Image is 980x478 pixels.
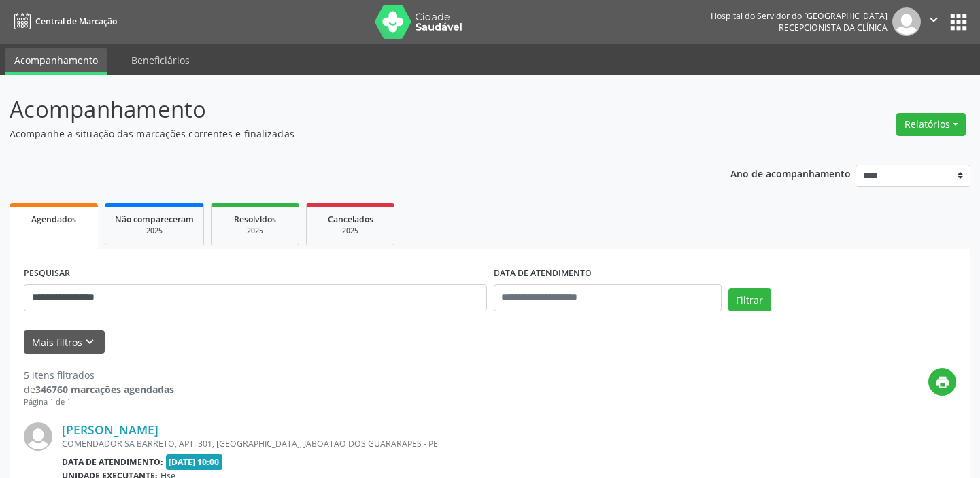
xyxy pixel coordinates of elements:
span: Resolvidos [234,214,276,225]
a: Central de Marcação [10,10,117,33]
p: Ano de acompanhamento [730,165,851,182]
div: Hospital do Servidor do [GEOGRAPHIC_DATA] [711,10,888,22]
a: [PERSON_NAME] [62,422,158,437]
p: Acompanhe a situação das marcações correntes e finalizadas [10,126,682,141]
button:  [921,7,947,36]
img: img [24,422,52,451]
span: Não compareceram [115,214,194,225]
button: Relatórios [896,113,966,136]
div: 5 itens filtrados [24,368,174,382]
div: 2025 [221,226,289,236]
p: Acompanhamento [10,92,682,126]
i: print [935,375,950,390]
img: img [892,7,921,36]
label: PESQUISAR [24,263,70,284]
span: [DATE] 10:00 [166,454,223,470]
b: Data de atendimento: [62,456,163,468]
a: Acompanhamento [5,48,107,75]
button: Filtrar [728,288,771,311]
span: Agendados [31,214,76,225]
a: Beneficiários [122,48,199,72]
i: keyboard_arrow_down [82,335,97,349]
div: de [24,382,174,396]
button: print [928,368,956,396]
div: COMENDADOR SA BARRETO, APT. 301, [GEOGRAPHIC_DATA], JABOATAO DOS GUARARAPES - PE [62,438,752,449]
strong: 346760 marcações agendadas [35,383,174,396]
button: apps [947,10,970,34]
div: Página 1 de 1 [24,396,174,408]
div: 2025 [115,226,194,236]
span: Central de Marcação [35,16,117,27]
button: Mais filtroskeyboard_arrow_down [24,330,105,354]
div: 2025 [316,226,384,236]
i:  [926,12,941,27]
span: Cancelados [328,214,373,225]
span: Recepcionista da clínica [779,22,888,33]
label: DATA DE ATENDIMENTO [494,263,592,284]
